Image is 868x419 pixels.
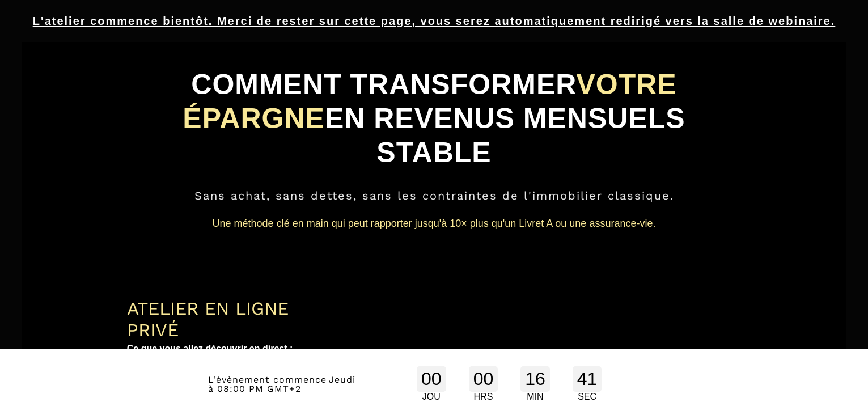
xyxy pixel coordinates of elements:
[127,298,344,341] div: ATELIER EN LIGNE PRIVÉ
[213,218,656,229] span: Une méthode clé en main qui peut rapporter jusqu'à 10× plus qu'un Livret A ou une assurance-vie.
[520,392,550,402] div: MIN
[469,392,498,402] div: HRS
[127,344,293,353] b: Ce que vous allez découvrir en direct :
[417,366,446,392] div: 00
[417,392,446,402] div: JOU
[208,374,355,394] span: Jeudi à 08:00 PM GMT+2
[208,374,327,385] span: L'évènement commence
[469,366,498,392] div: 00
[573,392,602,402] div: SEC
[573,366,602,392] div: 41
[520,366,550,392] div: 16
[127,62,741,175] h1: COMMENT TRANSFORMER EN REVENUS MENSUELS STABLE
[33,15,836,27] u: L'atelier commence bientôt. Merci de rester sur cette page, vous serez automatiquement redirigé v...
[194,189,674,202] span: Sans achat, sans dettes, sans les contraintes de l'immobilier classique.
